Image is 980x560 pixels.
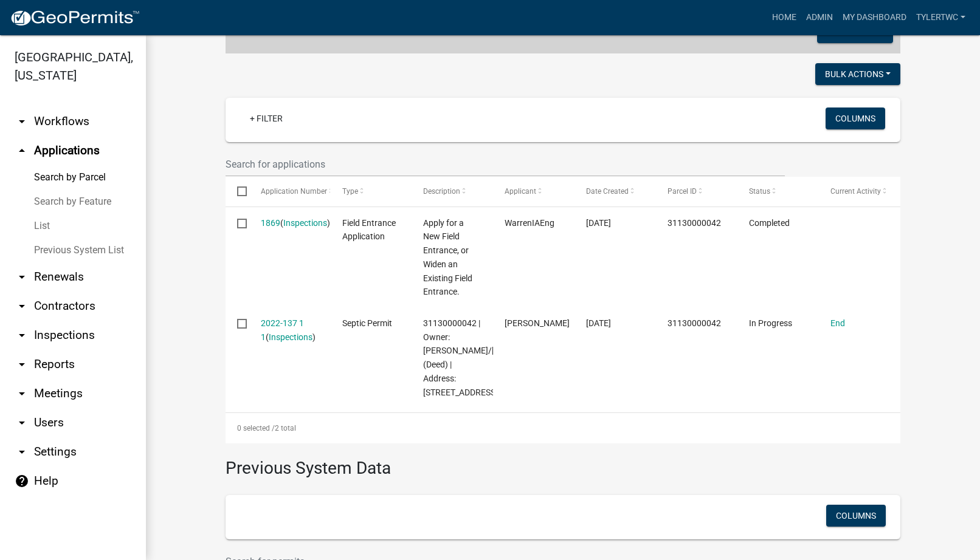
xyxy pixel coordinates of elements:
[830,187,881,196] span: Current Activity
[261,316,319,344] div: ( )
[15,474,29,488] i: help
[575,177,656,206] datatable-header-cell: Date Created
[240,108,292,129] a: + Filter
[801,6,838,29] a: Admin
[15,357,29,372] i: arrow_drop_down
[737,177,819,206] datatable-header-cell: Status
[226,177,249,206] datatable-header-cell: Select
[342,318,392,328] span: Septic Permit
[505,218,554,228] span: WarrenIAEng
[826,108,885,129] button: Columns
[505,318,570,328] span: Shala Llewellyn
[911,6,970,29] a: TylerTWC
[261,218,280,228] a: 1869
[749,318,792,328] span: In Progress
[342,218,396,242] span: Field Entrance Application
[505,187,536,196] span: Applicant
[249,177,330,206] datatable-header-cell: Application Number
[15,270,29,284] i: arrow_drop_down
[226,443,900,481] h3: Previous System Data
[586,318,611,328] span: 08/01/2022
[656,177,737,206] datatable-header-cell: Parcel ID
[586,187,629,196] span: Date Created
[283,218,327,228] a: Inspections
[668,318,721,328] span: 31130000042
[838,6,911,29] a: My Dashboard
[342,187,358,196] span: Type
[423,318,557,397] span: 31130000042 | Owner: IDE, JONATHAN/KRISTIN (Deed) | Address: 15155 HWY 65/69
[835,27,875,37] span: Add Note
[226,152,785,177] input: Search for applications
[423,218,472,297] span: Apply for a New Field Entrance, or Widen an Existing Field Entrance.
[493,177,575,206] datatable-header-cell: Applicant
[261,318,304,342] a: 2022-137 1 1
[586,218,611,228] span: 02/17/2023
[767,6,801,29] a: Home
[815,63,900,85] button: Bulk Actions
[15,143,29,158] i: arrow_drop_up
[330,177,412,206] datatable-header-cell: Type
[412,177,493,206] datatable-header-cell: Description
[830,318,845,328] a: End
[261,216,319,230] div: ( )
[819,177,900,206] datatable-header-cell: Current Activity
[668,218,721,228] span: 31130000042
[15,328,29,343] i: arrow_drop_down
[423,187,460,196] span: Description
[749,218,790,228] span: Completed
[226,413,900,443] div: 2 total
[269,332,312,342] a: Inspections
[15,386,29,401] i: arrow_drop_down
[15,445,29,459] i: arrow_drop_down
[668,187,697,196] span: Parcel ID
[237,424,275,432] span: 0 selected /
[826,505,886,527] button: Columns
[261,187,327,196] span: Application Number
[15,114,29,129] i: arrow_drop_down
[15,415,29,430] i: arrow_drop_down
[749,187,770,196] span: Status
[15,299,29,313] i: arrow_drop_down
